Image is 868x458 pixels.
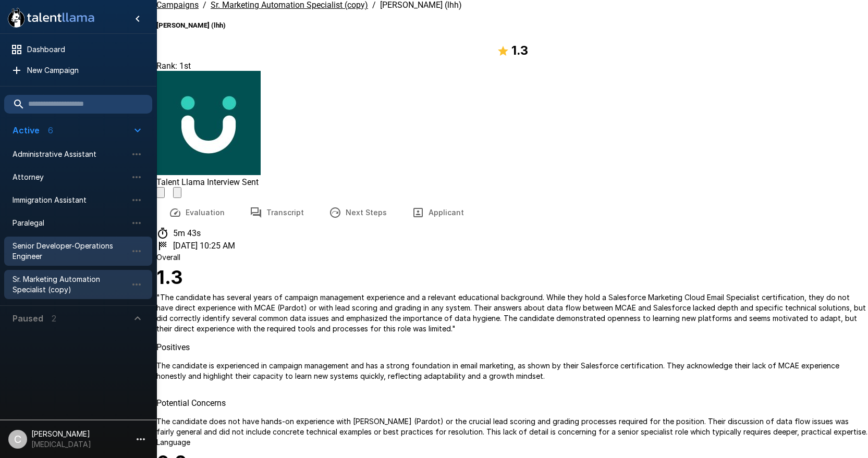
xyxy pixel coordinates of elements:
[156,198,237,227] button: Evaluation
[173,228,201,238] p: 5m 43s
[156,342,868,352] p: Positives
[156,252,868,263] p: Overall
[511,43,528,58] b: 1.3
[156,21,226,29] b: [PERSON_NAME] (lhh)
[156,71,261,175] img: ukg_logo.jpeg
[156,240,868,252] div: The date and time when the interview was completed
[156,71,868,187] div: View profile in UKG
[156,177,259,187] span: Talent Llama Interview Sent
[237,198,316,227] button: Transcript
[156,292,868,334] p: " The candidate has several years of campaign management experience and a relevant educational ba...
[316,198,399,227] button: Next Steps
[156,437,868,448] p: Language
[156,263,868,293] h6: 1.3
[156,187,165,198] button: Archive Applicant
[156,398,868,408] p: Potential Concerns
[156,361,868,381] p: The candidate is experienced in campaign management and has a strong foundation in email marketin...
[173,187,181,198] button: Change Stage
[156,61,191,71] span: Rank: 1st
[156,227,868,240] div: The time between starting and completing the interview
[173,241,235,251] p: [DATE] 10:25 AM
[399,198,476,227] button: Applicant
[156,416,868,437] p: The candidate does not have hands-on experience with [PERSON_NAME] (Pardot) or the crucial lead s...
